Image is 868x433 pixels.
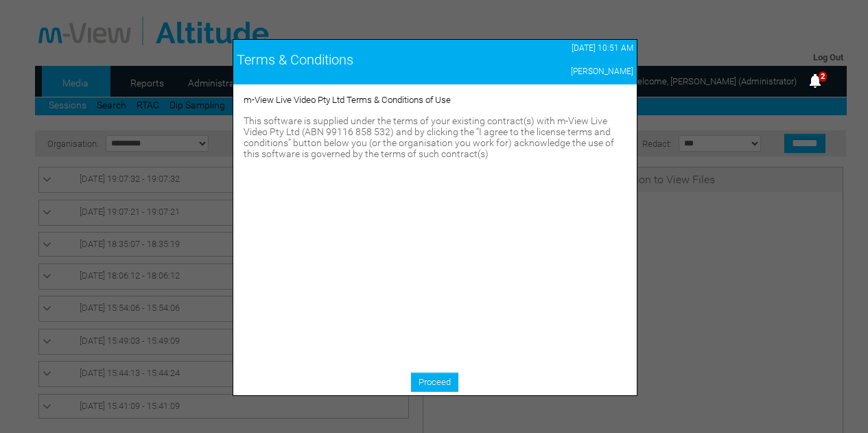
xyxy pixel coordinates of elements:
[819,71,827,82] span: 2
[491,40,636,56] td: [DATE] 10:51 AM
[807,73,823,89] img: bell25.png
[237,51,489,68] div: Terms & Conditions
[491,63,636,80] td: [PERSON_NAME]
[244,115,614,159] span: This software is supplied under the terms of your existing contract(s) with m-View Live Video Pty...
[411,373,458,392] a: Proceed
[244,95,451,105] span: m-View Live Video Pty Ltd Terms & Conditions of Use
